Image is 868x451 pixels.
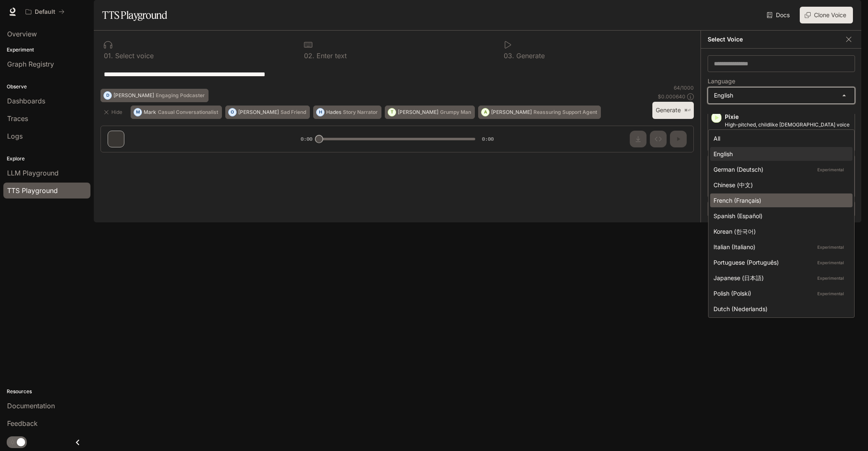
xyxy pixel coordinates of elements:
div: French (Français) [713,196,846,205]
div: Spanish (Español) [713,211,846,220]
div: Portuguese (Português) [713,258,846,267]
p: Experimental [816,259,846,266]
div: Italian (Italiano) [713,242,846,251]
div: Polish (Polski) [713,289,846,298]
div: Dutch (Nederlands) [713,304,846,313]
div: German (Deutsch) [713,165,846,174]
div: All [713,134,846,143]
p: Experimental [816,243,846,251]
div: English [713,149,846,158]
p: Experimental [816,290,846,297]
p: Experimental [816,274,846,282]
div: Japanese (日本語) [713,273,846,282]
p: Experimental [816,166,846,173]
div: Chinese (中文) [713,180,846,189]
div: Korean (한국어) [713,227,846,236]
